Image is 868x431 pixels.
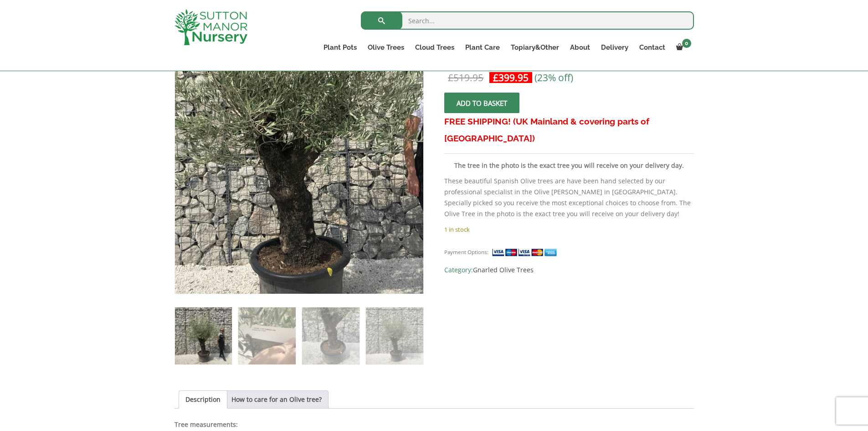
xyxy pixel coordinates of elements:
[460,41,505,54] a: Plant Care
[231,391,322,408] a: How to care for an Olive tree?
[534,71,573,84] span: (23% off)
[444,224,693,235] p: 1 in stock
[366,307,423,364] img: Gnarled Olive Tree J590 - Image 4
[318,41,362,54] a: Plant Pots
[175,307,232,364] img: Gnarled Olive Tree J590
[302,307,359,364] img: Gnarled Olive Tree J590 - Image 3
[493,71,529,84] bdi: 399.95
[444,249,488,255] small: Payment Options:
[492,248,560,257] img: payment supported
[175,9,247,45] img: logo
[505,41,565,54] a: Topiary&Other
[565,41,596,54] a: About
[448,71,453,84] span: £
[444,93,519,113] button: Add to basket
[454,161,684,170] strong: The tree in the photo is the exact tree you will receive on your delivery day.
[473,265,534,274] a: Gnarled Olive Trees
[410,41,460,54] a: Cloud Trees
[682,39,691,48] span: 0
[634,41,671,54] a: Contact
[175,420,238,429] strong: Tree measurements:
[362,41,410,54] a: Olive Trees
[444,113,693,147] h3: FREE SHIPPING! (UK Mainland & covering parts of [GEOGRAPHIC_DATA])
[444,265,693,275] span: Category:
[238,307,295,364] img: Gnarled Olive Tree J590 - Image 2
[671,41,694,54] a: 0
[444,176,693,219] p: These beautiful Spanish Olive trees are have been hand selected by our professional specialist in...
[361,11,694,30] input: Search...
[185,391,221,408] a: Description
[596,41,634,54] a: Delivery
[493,71,498,84] span: £
[448,71,483,84] bdi: 519.95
